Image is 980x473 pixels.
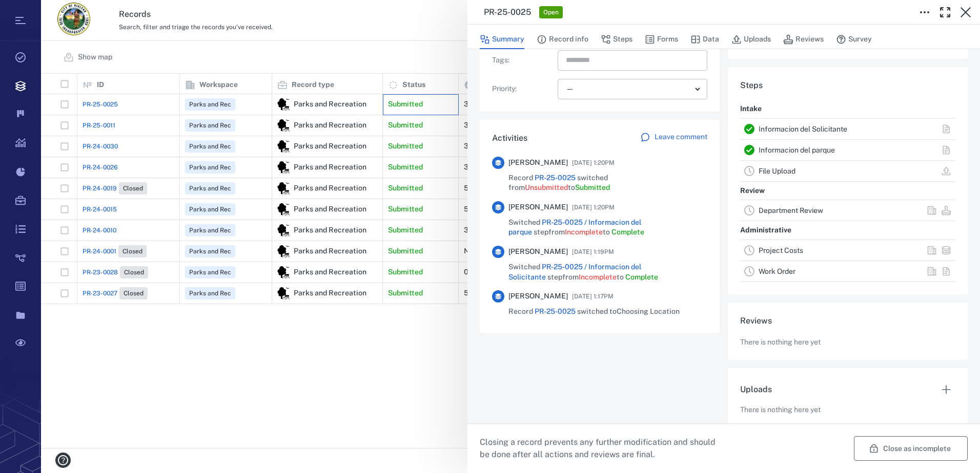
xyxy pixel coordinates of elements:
[728,368,968,436] div: UploadsThere is nothing here yet
[625,273,658,281] span: Complete
[484,6,531,18] h3: PR-25-0025
[541,8,561,17] span: Open
[759,246,803,254] a: Project Costs
[759,206,823,214] a: Department Review
[508,218,641,236] a: PR-25-0025 / Informacion del parque
[480,120,720,341] div: ActivitiesLeave comment[PERSON_NAME][DATE] 1:20PMRecord PR-25-0025 switched fromUnsubmittedtoSubm...
[740,315,955,327] h6: Reviews
[535,174,576,182] a: PR-25-0025
[645,30,678,49] button: Forms
[508,158,568,168] span: [PERSON_NAME]
[572,246,614,258] span: [DATE] 1:19PM
[575,183,610,191] span: Submitted
[480,30,524,49] button: Summary
[728,67,968,303] div: StepsIntakeInformacion del SolicitanteInformacion del parqueFile UploadReviewDepartment ReviewAdm...
[508,173,707,193] span: Record switched from to
[759,267,795,275] a: Work Order
[617,307,680,315] span: Choosing Location
[935,2,955,23] button: Toggle Fullscreen
[508,247,568,257] span: [PERSON_NAME]
[759,125,847,133] a: Informacion del Solicitante
[740,182,765,200] p: Review
[740,383,772,396] h6: Uploads
[640,132,707,144] a: Leave comment
[572,157,615,169] span: [DATE] 1:20PM
[566,83,691,95] div: —
[525,183,568,191] span: Unsubmitted
[579,273,617,281] span: Incomplete
[854,436,968,461] button: Close as incomplete
[731,30,771,49] button: Uploads
[508,307,680,317] span: Record switched to
[955,2,976,23] button: Close
[508,263,641,281] a: PR-25-0025 / Informacion del Solicitante
[759,167,795,175] a: File Upload
[690,30,719,49] button: Data
[759,146,835,154] a: Informacion del parque
[508,262,707,282] span: Switched step from to
[740,100,762,118] p: Intake
[914,2,935,23] button: Toggle to Edit Boxes
[655,132,707,142] p: Leave comment
[565,228,603,236] span: Incomplete
[508,291,568,302] span: [PERSON_NAME]
[480,436,724,461] p: Closing a record prevents any further modification and should be done after all actions and revie...
[535,307,576,315] a: PR-25-0025
[836,30,872,49] button: Survey
[508,202,568,212] span: [PERSON_NAME]
[492,55,554,66] p: Tags :
[740,79,955,92] h6: Steps
[740,221,791,240] p: Administrative
[572,201,615,213] span: [DATE] 1:20PM
[611,228,644,236] span: Complete
[728,303,968,368] div: ReviewsThere is nothing here yet
[572,290,614,303] span: [DATE] 1:17PM
[740,337,821,348] p: There is nothing here yet
[783,30,824,49] button: Reviews
[492,132,527,144] h6: Activities
[537,30,588,49] button: Record info
[508,218,707,238] span: Switched step from to
[23,7,44,16] span: Help
[740,405,821,415] p: There is nothing here yet
[492,84,554,94] p: Priority :
[601,30,632,49] button: Steps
